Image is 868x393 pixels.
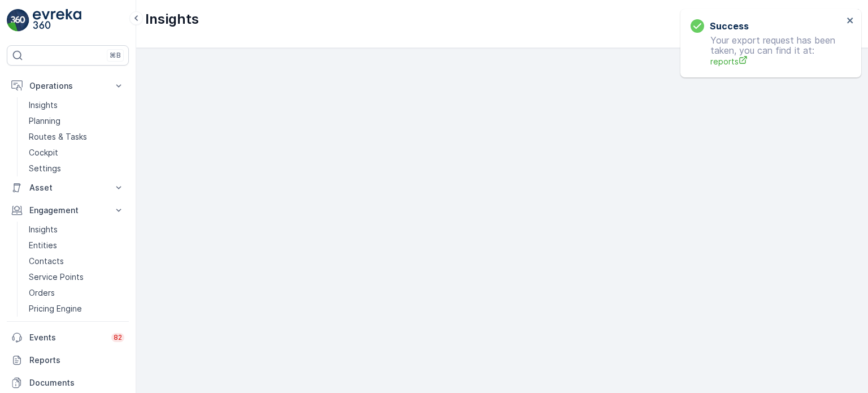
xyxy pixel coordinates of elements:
[691,35,843,67] p: Your export request has been taken, you can find it at:
[29,287,55,299] p: Orders
[24,145,129,161] a: Cockpit
[29,256,64,267] p: Contacts
[7,75,129,97] button: Operations
[29,80,106,92] p: Operations
[29,240,57,251] p: Entities
[7,199,129,222] button: Engagement
[29,131,87,142] p: Routes & Tasks
[7,349,129,372] a: Reports
[29,377,124,388] p: Documents
[24,129,129,145] a: Routes & Tasks
[29,115,60,127] p: Planning
[33,9,81,32] img: logo_light-DOdMpM7g.png
[24,237,129,253] a: Entities
[7,326,129,349] a: Events82
[847,16,854,27] button: close
[24,222,129,237] a: Insights
[29,224,58,235] p: Insights
[710,55,843,67] a: reports
[24,301,129,317] a: Pricing Engine
[114,333,122,342] p: 82
[29,332,105,343] p: Events
[29,355,124,366] p: Reports
[145,10,199,28] p: Insights
[7,176,129,199] button: Asset
[29,182,106,193] p: Asset
[7,9,29,32] img: logo
[24,285,129,301] a: Orders
[110,51,121,60] p: ⌘B
[24,269,129,285] a: Service Points
[29,303,82,314] p: Pricing Engine
[29,163,61,174] p: Settings
[24,97,129,113] a: Insights
[24,253,129,269] a: Contacts
[29,205,106,216] p: Engagement
[24,113,129,129] a: Planning
[710,19,749,33] h3: Success
[24,161,129,176] a: Settings
[29,100,58,111] p: Insights
[29,271,84,283] p: Service Points
[29,147,58,158] p: Cockpit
